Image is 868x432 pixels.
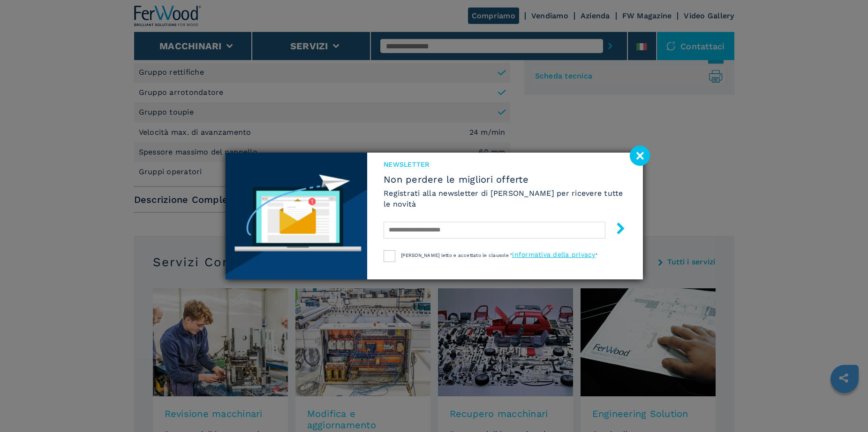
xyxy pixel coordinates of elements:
span: NEWSLETTER [384,160,626,169]
span: Non perdere le migliori offerte [384,174,626,185]
span: " [596,253,597,258]
h6: Registrati alla newsletter di [PERSON_NAME] per ricevere tutte le novità [384,188,626,209]
img: Newsletter image [226,153,368,279]
span: [PERSON_NAME] letto e accettato le clausole " [401,253,512,258]
a: informativa della privacy [512,251,595,258]
button: submit-button [605,219,626,241]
